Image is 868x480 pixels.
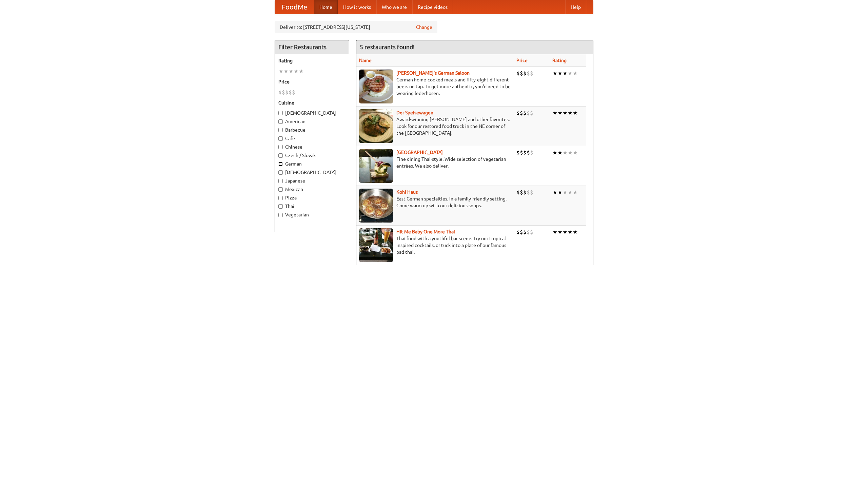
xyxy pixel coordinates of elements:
li: ★ [563,70,568,77]
li: $ [520,228,523,236]
input: Mexican [278,187,283,192]
label: German [278,160,346,167]
img: kohlhaus.jpg [359,189,393,223]
li: ★ [294,68,299,75]
li: ★ [563,228,568,236]
input: Czech / Slovak [278,153,283,158]
li: ★ [557,70,563,77]
li: ★ [568,189,573,196]
input: Pizza [278,196,283,200]
a: Name [359,58,372,63]
img: esthers.jpg [359,70,393,103]
li: ★ [283,68,289,75]
p: Thai food with a youthful bar scene. Try our tropical inspired cocktails, or tuck into a plate of... [359,235,511,255]
li: $ [527,149,530,156]
label: Czech / Slovak [278,152,346,159]
li: $ [289,89,292,96]
li: $ [523,149,527,156]
li: $ [520,149,523,156]
li: $ [523,70,527,77]
a: Price [516,58,528,63]
li: ★ [573,70,578,77]
li: ★ [563,189,568,196]
li: $ [523,189,527,196]
li: ★ [289,68,294,75]
a: Hit Me Baby One More Thai [396,229,455,234]
li: $ [520,109,523,117]
input: Thai [278,204,283,209]
div: Deliver to: [STREET_ADDRESS][US_STATE] [275,21,437,33]
li: ★ [557,109,563,117]
li: ★ [563,109,568,117]
a: [GEOGRAPHIC_DATA] [396,150,443,155]
li: $ [527,228,530,236]
li: $ [530,109,533,117]
li: $ [530,149,533,156]
li: ★ [552,149,557,156]
li: $ [516,70,520,77]
input: Vegetarian [278,213,283,217]
li: ★ [557,189,563,196]
li: $ [516,109,520,117]
a: FoodMe [275,0,314,14]
label: Chinese [278,143,346,150]
li: $ [516,189,520,196]
h5: Rating [278,57,346,64]
input: Japanese [278,179,283,183]
label: Cafe [278,135,346,142]
li: ★ [573,149,578,156]
a: Rating [552,58,567,63]
li: ★ [573,189,578,196]
img: speisewagen.jpg [359,109,393,143]
a: [PERSON_NAME]'s German Saloon [396,70,470,76]
li: ★ [557,228,563,236]
h5: Price [278,78,346,85]
a: Home [314,0,338,14]
input: Chinese [278,145,283,149]
li: $ [292,89,295,96]
img: satay.jpg [359,149,393,183]
label: American [278,118,346,125]
label: Barbecue [278,127,346,133]
input: American [278,119,283,124]
input: Cafe [278,136,283,141]
li: ★ [552,109,557,117]
a: Recipe videos [412,0,453,14]
input: [DEMOGRAPHIC_DATA] [278,170,283,175]
li: ★ [563,149,568,156]
li: ★ [568,149,573,156]
label: Vegetarian [278,211,346,218]
li: $ [516,228,520,236]
a: Change [416,24,432,31]
li: ★ [552,228,557,236]
li: ★ [557,149,563,156]
li: $ [282,89,285,96]
a: Kohl Haus [396,189,418,195]
input: [DEMOGRAPHIC_DATA] [278,111,283,115]
p: German home-cooked meals and fifty-eight different beers on tap. To get more authentic, you'd nee... [359,76,511,97]
li: $ [285,89,289,96]
img: babythai.jpg [359,228,393,262]
li: $ [530,189,533,196]
ng-pluralize: 5 restaurants found! [360,44,415,50]
label: Mexican [278,186,346,193]
input: Barbecue [278,128,283,132]
li: $ [523,228,527,236]
li: $ [530,70,533,77]
a: Help [565,0,586,14]
h5: Cuisine [278,99,346,106]
li: $ [527,189,530,196]
label: Japanese [278,177,346,184]
li: $ [278,89,282,96]
p: Award-winning [PERSON_NAME] and other favorites. Look for our restored food truck in the NE corne... [359,116,511,136]
a: Der Speisewagen [396,110,433,115]
li: $ [530,228,533,236]
li: $ [516,149,520,156]
li: ★ [299,68,304,75]
label: Pizza [278,194,346,201]
li: ★ [573,109,578,117]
